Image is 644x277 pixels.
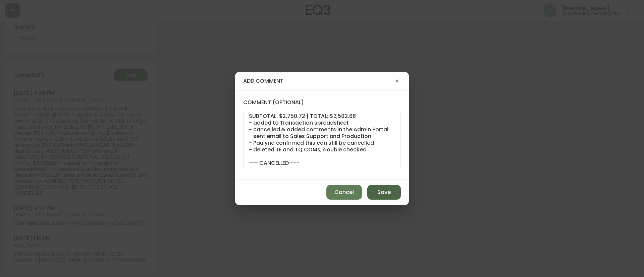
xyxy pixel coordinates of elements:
[367,185,401,200] button: Save
[243,77,393,85] h4: add comment
[334,189,354,196] span: Cancel
[326,185,362,200] button: Cancel
[243,99,401,106] label: comment (optional)
[377,189,391,196] span: Save
[249,113,395,167] textarea: CANCELLATION - ORDER CHANGES TICKET# 834167 ORD# 4135319 - status in AS400: 10 - cx is aware of 2...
